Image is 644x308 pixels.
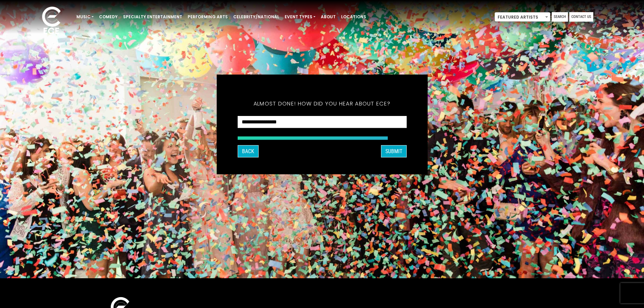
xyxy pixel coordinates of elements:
[238,91,407,116] h5: Almost done! How did you hear about ECE?
[552,12,568,22] a: Search
[34,5,68,38] img: ece_new_logo_whitev2-1.png
[495,12,550,22] span: Featured Artists
[495,13,550,22] span: Featured Artists
[231,11,282,23] a: Celebrity/National
[318,11,338,23] a: About
[381,145,407,157] button: SUBMIT
[338,11,369,23] a: Locations
[120,11,185,23] a: Specialty Entertainment
[96,11,120,23] a: Comedy
[238,145,259,157] button: Back
[569,12,593,22] a: Contact Us
[74,11,96,23] a: Music
[185,11,231,23] a: Performing Arts
[238,116,407,128] select: How did you hear about ECE
[282,11,318,23] a: Event Types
